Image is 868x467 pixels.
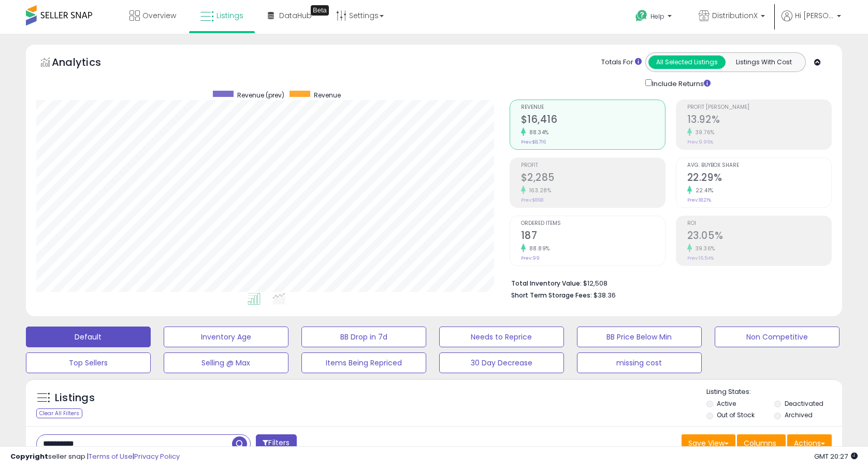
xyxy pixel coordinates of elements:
span: Revenue [521,105,665,110]
small: 22.41% [692,187,714,194]
div: Clear All Filters [36,408,82,418]
button: Selling @ Max [164,352,288,373]
h2: 187 [521,230,665,244]
div: Totals For [601,58,642,67]
h2: 13.92% [687,114,831,128]
h5: Listings [55,391,95,405]
span: ROI [687,221,831,227]
button: BB Drop in 7d [301,327,426,347]
a: Privacy Policy [134,451,180,461]
small: 88.89% [526,245,550,252]
a: Hi [PERSON_NAME] [782,10,841,34]
h2: 23.05% [687,230,831,244]
h2: $16,416 [521,114,665,128]
button: 30 Day Decrease [439,352,564,373]
p: Listing States: [706,387,842,397]
span: DataHub [279,10,312,21]
span: Help [650,12,664,21]
span: Hi [PERSON_NAME] [795,10,834,21]
span: Revenue (prev) [237,91,284,100]
b: Total Inventory Value: [511,279,582,288]
span: Avg. Buybox Share [687,163,831,168]
small: Prev: 16.54% [687,255,714,261]
button: Items Being Repriced [301,352,426,373]
small: 39.76% [692,129,715,136]
small: Prev: 99 [521,255,540,261]
label: Out of Stock [717,411,755,419]
small: Prev: $8,716 [521,139,546,145]
span: Overview [142,10,176,21]
div: seller snap | | [10,452,180,462]
a: Help [627,2,682,34]
button: Actions [787,434,832,452]
h2: 22.29% [687,172,831,186]
div: Include Returns [638,77,723,89]
button: Non Competitive [715,327,840,347]
i: Get Help [635,9,648,22]
button: Listings With Cost [725,55,802,69]
button: Filters [256,434,296,452]
span: Profit [521,163,665,168]
b: Short Term Storage Fees: [511,291,592,300]
h2: $2,285 [521,172,665,186]
div: Tooltip anchor [311,5,329,16]
button: missing cost [577,352,702,373]
small: 39.36% [692,245,715,252]
span: Profit [PERSON_NAME] [687,105,831,110]
label: Deactivated [785,399,823,408]
li: $12,508 [511,276,824,289]
small: 163.28% [526,187,552,194]
button: Columns [737,434,786,452]
a: Terms of Use [89,451,133,461]
strong: Copyright [10,451,48,461]
span: $38.36 [594,290,616,300]
span: 2025-10-13 20:27 GMT [814,451,858,461]
span: Revenue [314,91,341,100]
label: Active [717,399,736,408]
button: Needs to Reprice [439,327,564,347]
button: BB Price Below Min [577,327,702,347]
small: Prev: 9.96% [687,139,713,145]
button: Default [26,327,151,347]
small: 88.34% [526,129,549,136]
label: Archived [785,411,813,419]
span: Ordered Items [521,221,665,227]
button: Save View [682,434,735,452]
small: Prev: 18.21% [687,197,711,203]
h5: Analytics [52,55,121,72]
span: DistributionX [712,10,758,21]
span: Listings [216,10,243,21]
small: Prev: $868 [521,197,543,203]
button: Top Sellers [26,352,151,373]
button: All Selected Listings [648,55,726,69]
button: Inventory Age [164,327,288,347]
